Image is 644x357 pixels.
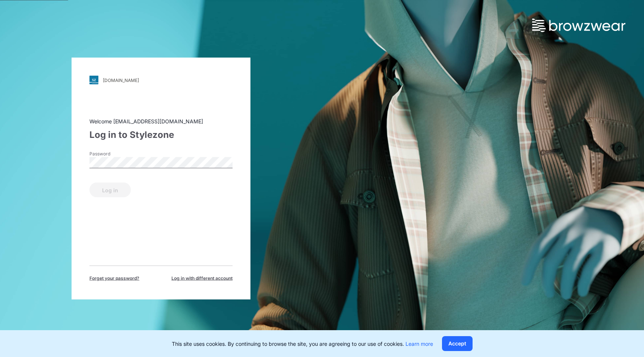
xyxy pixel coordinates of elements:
[89,275,139,282] span: Forget your password?
[89,151,142,157] label: Password
[171,275,233,282] span: Log in with different account
[532,19,625,32] img: browzwear-logo.73288ffb.svg
[405,341,433,347] a: Learn more
[103,77,139,83] div: [DOMAIN_NAME]
[89,117,233,125] div: Welcome [EMAIL_ADDRESS][DOMAIN_NAME]
[89,76,233,85] a: [DOMAIN_NAME]
[172,340,433,348] p: This site uses cookies. By continuing to browse the site, you are agreeing to our use of cookies.
[89,128,233,142] div: Log in to Stylezone
[89,76,98,85] img: svg+xml;base64,PHN2ZyB3aWR0aD0iMjgiIGhlaWdodD0iMjgiIHZpZXdCb3g9IjAgMCAyOCAyOCIgZmlsbD0ibm9uZSIgeG...
[442,336,473,351] button: Accept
